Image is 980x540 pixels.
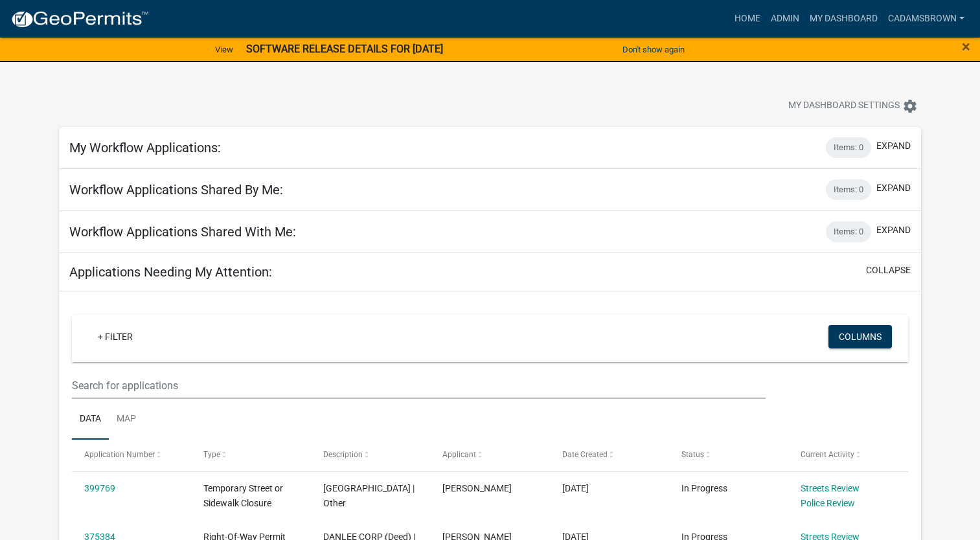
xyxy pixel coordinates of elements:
[562,483,589,493] span: 04/03/2025
[876,139,911,153] button: expand
[681,450,704,459] span: Status
[109,399,144,440] a: Map
[866,264,911,277] button: collapse
[617,39,690,60] button: Don't show again
[210,39,238,60] a: View
[72,372,766,399] input: Search for applications
[562,450,608,459] span: Date Created
[442,450,476,459] span: Applicant
[801,450,854,459] span: Current Activity
[69,182,283,197] h5: Workflow Applications Shared By Me:
[430,440,549,471] datatable-header-cell: Applicant
[311,440,430,471] datatable-header-cell: Description
[323,483,415,508] span: Indianola Public Library | Other
[801,483,860,493] a: Streets Review
[246,43,443,55] strong: SOFTWARE RELEASE DETAILS FOR [DATE]
[876,223,911,237] button: expand
[778,93,928,118] button: My Dashboard Settingssettings
[84,450,155,459] span: Application Number
[804,6,883,31] a: My Dashboard
[323,450,363,459] span: Description
[826,179,871,200] div: Items: 0
[549,440,668,471] datatable-header-cell: Date Created
[788,98,900,114] span: My Dashboard Settings
[669,440,788,471] datatable-header-cell: Status
[962,38,970,56] span: ×
[883,6,970,31] a: cadamsbrown
[84,483,115,493] a: 399769
[801,498,855,508] a: Police Review
[788,440,907,471] datatable-header-cell: Current Activity
[87,325,143,348] a: + Filter
[902,98,918,114] i: settings
[203,450,220,459] span: Type
[69,264,272,280] h5: Applications Needing My Attention:
[729,6,766,31] a: Home
[442,483,512,493] span: Jacy West
[766,6,804,31] a: Admin
[962,39,970,54] button: Close
[876,181,911,195] button: expand
[69,224,296,240] h5: Workflow Applications Shared With Me:
[203,483,283,508] span: Temporary Street or Sidewalk Closure
[826,221,871,242] div: Items: 0
[681,483,727,493] span: In Progress
[828,325,892,348] button: Columns
[72,440,191,471] datatable-header-cell: Application Number
[191,440,310,471] datatable-header-cell: Type
[72,399,109,440] a: Data
[69,140,221,155] h5: My Workflow Applications:
[826,137,871,158] div: Items: 0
